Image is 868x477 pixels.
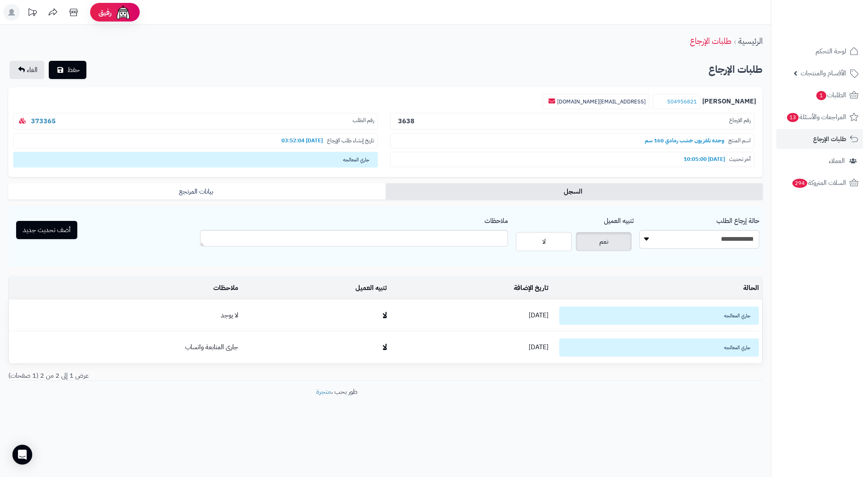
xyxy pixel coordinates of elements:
[738,35,763,47] a: الرئيسية
[690,35,732,47] a: طلبات الإرجاع
[776,151,863,171] a: العملاء
[716,213,759,226] label: حالة إرجاع الطلب
[353,117,374,126] span: رقم الطلب
[390,300,552,331] td: [DATE]
[390,277,552,300] td: تاريخ الإضافة
[728,137,751,145] span: اسم المنتج
[599,237,608,247] span: نعم
[776,85,863,105] a: الطلبات1
[27,65,38,75] span: الغاء
[49,61,86,79] button: حفظ
[2,371,386,381] div: عرض 1 إلى 2 من 2 (1 صفحات)
[327,137,374,145] span: تاريخ إنشاء طلب الإرجاع
[708,61,763,78] h2: طلبات الإرجاع
[776,173,863,193] a: السلات المتروكة294
[241,277,390,300] td: تنبيه العميل
[680,155,729,163] b: [DATE] 10:05:00
[557,98,646,105] a: [EMAIL_ADDRESS][DOMAIN_NAME]
[383,341,387,353] b: لا
[67,65,80,75] span: حفظ
[559,338,759,357] span: جاري المعالجه
[702,97,756,106] b: [PERSON_NAME]
[787,113,799,122] span: 13
[8,183,386,200] a: بيانات المرتجع
[729,117,751,126] span: رقم الارجاع
[729,156,751,163] span: آخر تحديث
[277,137,327,144] b: [DATE] 03:52:04
[10,61,44,79] a: الغاء
[816,89,846,101] span: الطلبات
[641,137,728,144] b: وحدة تلفزيون خشب رمادي 160 سم
[98,7,112,17] span: رفيق
[9,277,241,300] td: ملاحظات
[559,307,759,325] span: جاري المعالجه
[801,67,846,79] span: الأقسام والمنتجات
[792,179,808,188] span: 294
[542,237,546,247] span: لا
[776,107,863,127] a: المراجعات والأسئلة13
[316,387,331,397] a: متجرة
[398,116,415,126] b: 3638
[604,213,634,226] label: تنبيه العميل
[667,98,697,105] a: 504956821
[115,4,131,21] img: ai-face.png
[786,111,846,123] span: المراجعات والأسئلة
[22,4,43,23] a: تحديثات المنصة
[386,183,763,200] a: السجل
[816,91,826,100] span: 1
[12,445,32,465] div: Open Intercom Messenger
[812,19,860,37] img: logo-2.png
[9,332,241,363] td: جارى المتابعة واتساب
[9,300,241,331] td: لا يوجد
[16,221,77,239] button: أضف تحديث جديد
[552,277,762,300] td: الحالة
[829,155,845,167] span: العملاء
[776,129,863,149] a: طلبات الإرجاع
[484,213,508,226] label: ملاحظات
[776,41,863,61] a: لوحة التحكم
[31,116,56,126] a: 373365
[816,46,846,57] span: لوحة التحكم
[813,133,846,145] span: طلبات الإرجاع
[390,332,552,363] td: [DATE]
[13,152,378,168] span: جاري المعالجه
[792,177,846,189] span: السلات المتروكة
[383,309,387,321] b: لا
